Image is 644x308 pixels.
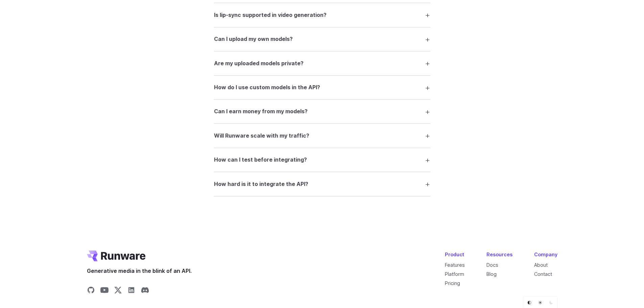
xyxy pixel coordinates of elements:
[214,33,430,46] summary: Can I upload my own models?
[214,129,430,142] summary: Will Runware scale with my traffic?
[534,271,552,277] a: Contact
[486,251,512,258] div: Resources
[214,132,309,140] h3: Will Runware scale with my traffic?
[214,81,430,94] summary: How do I use custom models in the API?
[214,35,293,44] h3: Can I upload my own models?
[534,262,548,268] a: About
[214,83,320,92] h3: How do I use custom models in the API?
[445,251,465,258] div: Product
[87,286,95,296] a: Share on GitHub
[445,262,465,268] a: Features
[87,251,146,261] a: Go to /
[445,271,464,277] a: Platform
[214,107,308,116] h3: Can I earn money from my models?
[214,105,430,118] summary: Can I earn money from my models?
[445,280,460,286] a: Pricing
[214,8,430,21] summary: Is lip-sync supported in video generation?
[100,286,109,296] a: Share on YouTube
[486,262,498,268] a: Docs
[214,180,308,189] h3: How hard is it to integrate the API?
[87,267,192,276] span: Generative media in the blink of an API.
[534,251,557,258] div: Company
[214,57,430,70] summary: Are my uploaded models private?
[535,298,545,307] button: Light
[214,177,430,190] summary: How hard is it to integrate the API?
[546,298,556,307] button: Dark
[127,286,136,296] a: Share on LinkedIn
[141,286,149,296] a: Share on Discord
[114,286,122,296] a: Share on X
[214,11,327,20] h3: Is lip-sync supported in video generation?
[525,298,534,307] button: Default
[214,153,430,166] summary: How can I test before integrating?
[486,271,497,277] a: Blog
[214,59,304,68] h3: Are my uploaded models private?
[214,156,307,164] h3: How can I test before integrating?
